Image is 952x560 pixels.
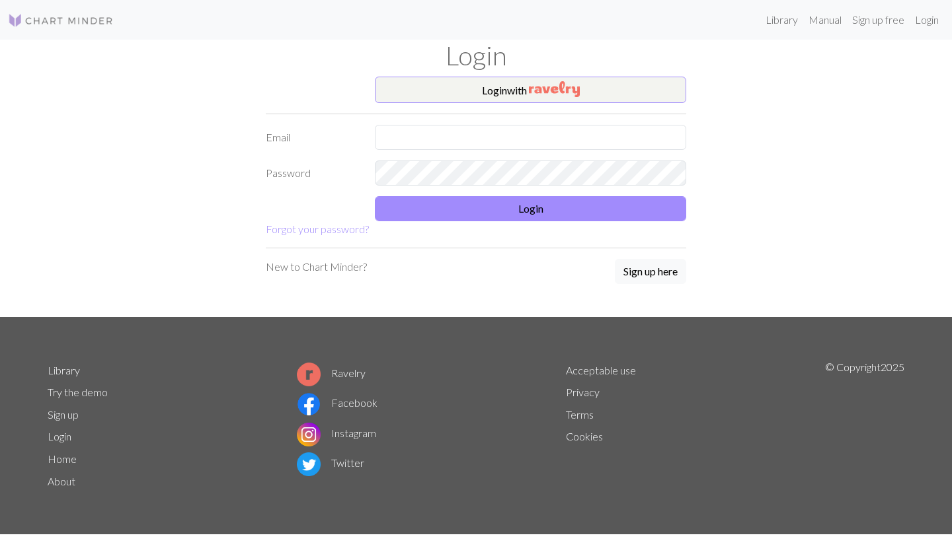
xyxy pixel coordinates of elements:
[760,7,803,33] a: Library
[375,196,686,221] button: Login
[566,430,603,442] a: Cookies
[847,7,910,33] a: Sign up free
[297,456,364,469] a: Twitter
[297,427,376,439] a: Instagram
[297,367,366,379] a: Ravelry
[266,223,369,235] a: Forgot your password?
[615,259,686,284] button: Sign up here
[297,423,321,446] img: Instagram logo
[566,408,594,421] a: Terms
[566,386,600,398] a: Privacy
[297,452,321,476] img: Twitter logo
[266,259,367,275] p: New to Chart Minder?
[615,259,686,285] a: Sign up here
[910,7,944,33] a: Login
[566,364,636,376] a: Acceptable use
[48,452,77,465] a: Home
[48,430,71,442] a: Login
[297,396,377,409] a: Facebook
[48,364,80,376] a: Library
[48,386,108,398] a: Try the demo
[258,125,367,150] label: Email
[297,392,321,416] img: Facebook logo
[8,13,114,28] img: Logo
[825,359,904,493] p: © Copyright 2025
[297,363,321,386] img: Ravelry logo
[48,475,75,487] a: About
[375,77,686,103] button: Loginwith
[529,81,580,97] img: Ravelry
[803,7,847,33] a: Manual
[258,160,367,186] label: Password
[48,408,79,421] a: Sign up
[40,40,912,71] h1: Login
